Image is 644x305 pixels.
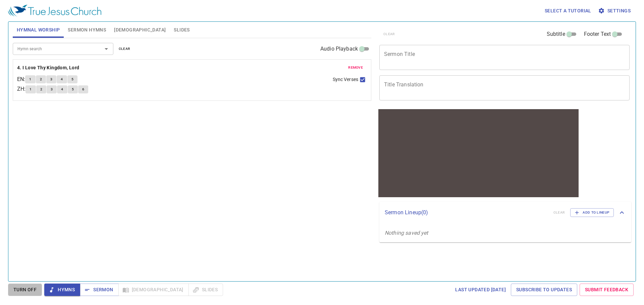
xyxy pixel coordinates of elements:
span: [DEMOGRAPHIC_DATA] [114,26,166,34]
span: Sync Verses [333,76,358,83]
a: Subscribe to Updates [511,284,577,296]
span: Footer Text [584,30,611,38]
span: 1 [30,86,32,92]
button: 4 [57,75,67,83]
span: Submit Feedback [585,286,628,294]
button: 1 [25,85,36,93]
a: Submit Feedback [580,284,634,296]
span: 3 [50,76,52,82]
span: Settings [599,7,631,15]
button: 6 [78,85,88,93]
span: Select a tutorial [545,7,591,15]
i: Nothing saved yet [385,230,428,236]
span: Add to Lineup [575,210,609,216]
span: 3 [51,86,53,92]
span: 1 [29,76,31,82]
span: Hymnal Worship [17,26,60,34]
button: 3 [46,75,56,83]
img: True Jesus Church [8,5,101,17]
button: Hymns [44,284,80,296]
button: clear [115,45,135,53]
span: Audio Playback [320,45,358,53]
span: clear [119,46,130,52]
button: 4 [57,85,67,93]
div: Sermon Lineup(0)clearAdd to Lineup [379,202,631,224]
span: Hymns [50,286,75,294]
span: remove [348,65,363,71]
span: Subtitle [547,30,565,38]
span: 6 [82,86,84,92]
button: Add to Lineup [570,208,614,217]
a: Last updated [DATE] [452,284,508,296]
iframe: from-child [377,107,580,199]
button: remove [344,64,367,72]
button: Select a tutorial [542,5,594,17]
button: 3 [47,85,57,93]
button: 2 [36,85,46,93]
button: Sermon [80,284,118,296]
button: 2 [36,75,46,83]
span: 5 [71,76,73,82]
span: Slides [174,26,190,34]
span: 5 [72,86,74,92]
span: Sermon [85,286,113,294]
span: Turn Off [13,286,37,294]
span: 4 [61,76,63,82]
p: Sermon Lineup ( 0 ) [385,209,548,217]
p: EN : [17,75,25,83]
button: Settings [597,5,633,17]
button: Open [102,44,111,54]
button: 5 [68,85,78,93]
button: 4. I Love Thy Kingdom, Lord [17,64,80,72]
span: Last updated [DATE] [455,286,506,294]
span: Subscribe to Updates [516,286,572,294]
span: Sermon Hymns [68,26,106,34]
span: 2 [40,76,42,82]
button: Turn Off [8,284,42,296]
p: ZH : [17,85,25,93]
b: 4. I Love Thy Kingdom, Lord [17,64,79,72]
button: 1 [25,75,35,83]
button: 5 [67,75,77,83]
span: 2 [40,86,42,92]
span: 4 [61,86,63,92]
